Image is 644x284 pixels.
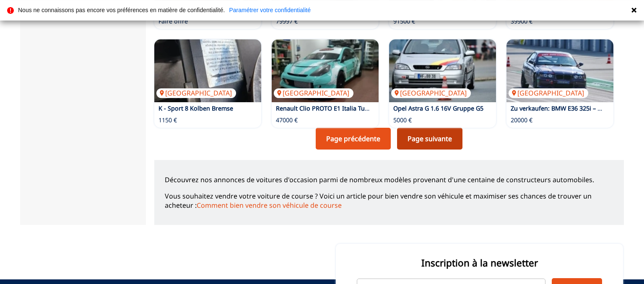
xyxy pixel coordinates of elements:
a: Page précédente [316,128,391,150]
p: 79997 € [276,17,298,26]
p: Découvrez nos annonces de voitures d'occasion parmi de nombreux modèles provenant d'une centaine ... [165,175,613,184]
img: Opel Astra G 1.6 16V Gruppe G5 [389,39,496,102]
a: Renault Clio PROTO E1 Italia Turbo 420hp[GEOGRAPHIC_DATA] [272,39,379,102]
a: Renault Clio PROTO E1 Italia Turbo 420hp [276,104,394,112]
p: Vous souhaitez vendre votre voiture de course ? Voici un article pour bien vendre son véhicule et... [165,191,613,210]
a: Opel Astra G 1.6 16V Gruppe G5 [393,104,483,112]
img: Renault Clio PROTO E1 Italia Turbo 420hp [272,39,379,102]
p: 5000 € [393,116,412,124]
a: Zu verkaufen: BMW E36 325i – Rennfahrzeug[GEOGRAPHIC_DATA] [506,39,613,102]
p: [GEOGRAPHIC_DATA] [156,88,236,98]
a: Paramétrer votre confidentialité [229,7,311,13]
p: Nous ne connaissons pas encore vos préférences en matière de confidentialité. [18,7,225,13]
p: [GEOGRAPHIC_DATA] [509,88,588,98]
p: Inscription à la newsletter [357,256,602,269]
p: 47000 € [276,116,298,124]
p: 1150 € [158,116,177,124]
p: Faire offre [158,17,188,26]
p: [GEOGRAPHIC_DATA] [274,88,353,98]
img: Zu verkaufen: BMW E36 325i – Rennfahrzeug [506,39,613,102]
a: Comment bien vendre son véhicule de course [197,201,342,210]
p: [GEOGRAPHIC_DATA] [391,88,471,98]
a: K - Sport 8 Kolben Bremse [158,104,233,112]
a: Zu verkaufen: BMW E36 325i – Rennfahrzeug [511,104,638,112]
a: K - Sport 8 Kolben Bremse[GEOGRAPHIC_DATA] [154,39,261,102]
img: K - Sport 8 Kolben Bremse [154,39,261,102]
p: 91500 € [393,17,415,26]
p: 39900 € [511,17,532,26]
a: Page suivante [397,128,462,150]
p: 20000 € [511,116,532,124]
a: Opel Astra G 1.6 16V Gruppe G5[GEOGRAPHIC_DATA] [389,39,496,102]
